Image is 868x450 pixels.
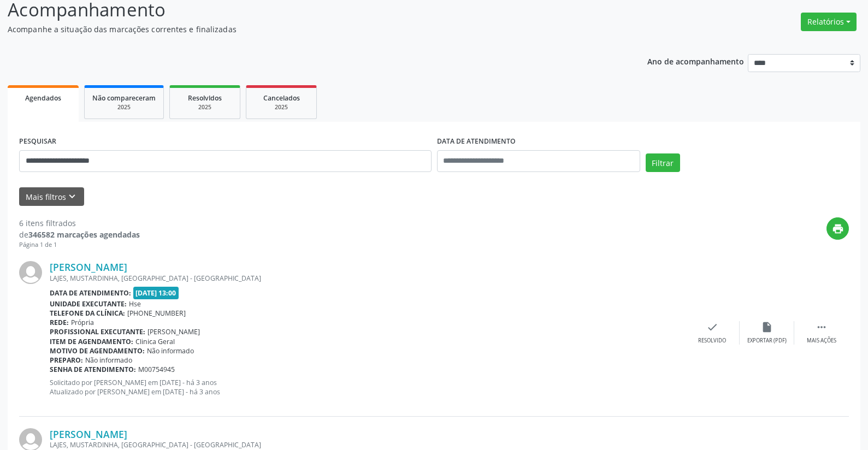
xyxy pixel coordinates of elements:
[66,191,78,203] i: keyboard_arrow_down
[437,133,516,150] label: DATA DE ATENDIMENTO
[50,318,69,327] b: Rede:
[50,440,685,449] div: LAJES, MUSTARDINHA, [GEOGRAPHIC_DATA] - [GEOGRAPHIC_DATA]
[50,299,127,309] b: Unidade executante:
[92,103,156,111] div: 2025
[646,153,680,172] button: Filtrar
[85,356,132,365] span: Não informado
[19,229,140,240] div: de
[747,337,787,345] div: Exportar (PDF)
[92,93,156,103] span: Não compareceram
[25,93,61,103] span: Agendados
[138,365,175,374] span: M00754945
[50,337,133,346] b: Item de agendamento:
[19,261,42,284] img: img
[147,346,194,356] span: Não informado
[135,337,175,346] span: Clinica Geral
[178,103,232,111] div: 2025
[50,327,145,336] b: Profissional executante:
[706,321,718,333] i: check
[50,288,131,298] b: Data de atendimento:
[801,13,857,31] button: Relatórios
[19,240,140,250] div: Página 1 de 1
[807,337,836,345] div: Mais ações
[19,187,84,206] button: Mais filtroskeyboard_arrow_down
[28,229,140,240] strong: 346582 marcações agendadas
[254,103,309,111] div: 2025
[133,287,179,299] span: [DATE] 13:00
[8,23,605,35] p: Acompanhe a situação das marcações correntes e finalizadas
[50,356,83,365] b: Preparo:
[188,93,222,103] span: Resolvidos
[816,321,828,333] i: 
[263,93,300,103] span: Cancelados
[50,309,125,318] b: Telefone da clínica:
[826,217,849,240] button: print
[698,337,726,345] div: Resolvido
[50,274,685,283] div: LAJES, MUSTARDINHA, [GEOGRAPHIC_DATA] - [GEOGRAPHIC_DATA]
[50,428,127,440] a: [PERSON_NAME]
[50,365,136,374] b: Senha de atendimento:
[147,327,200,336] span: [PERSON_NAME]
[50,378,685,396] p: Solicitado por [PERSON_NAME] em [DATE] - há 3 anos Atualizado por [PERSON_NAME] em [DATE] - há 3 ...
[647,54,744,68] p: Ano de acompanhamento
[50,346,145,356] b: Motivo de agendamento:
[761,321,773,333] i: insert_drive_file
[71,318,94,327] span: Própria
[129,299,141,309] span: Hse
[50,261,127,273] a: [PERSON_NAME]
[832,223,844,235] i: print
[19,133,56,150] label: PESQUISAR
[127,309,186,318] span: [PHONE_NUMBER]
[19,217,140,229] div: 6 itens filtrados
